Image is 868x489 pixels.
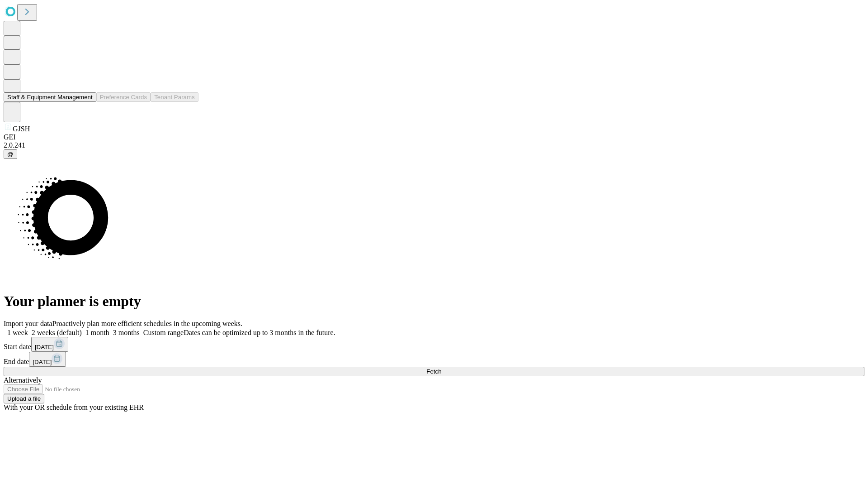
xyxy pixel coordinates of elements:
span: Import your data [4,320,52,327]
button: [DATE] [31,337,68,352]
button: [DATE] [29,352,66,367]
button: Staff & Equipment Management [4,92,96,102]
span: @ [7,151,14,158]
button: @ [4,149,17,159]
div: 2.0.241 [4,141,864,149]
button: Preference Cards [96,92,151,102]
span: 2 weeks (default) [32,329,82,336]
span: Custom range [143,329,184,336]
h1: Your planner is empty [4,293,864,310]
button: Upload a file [4,394,44,403]
span: Alternatively [4,376,42,384]
span: 3 months [113,329,140,336]
span: GJSH [13,125,30,133]
div: GEI [4,133,864,141]
div: End date [4,352,864,367]
button: Fetch [4,367,864,376]
span: [DATE] [35,344,54,350]
span: Fetch [426,368,441,375]
button: Tenant Params [151,92,198,102]
span: Proactively plan more efficient schedules in the upcoming weeks. [52,320,242,327]
div: Start date [4,337,864,352]
span: Dates can be optimized up to 3 months in the future. [184,329,335,336]
span: With your OR schedule from your existing EHR [4,403,144,411]
span: 1 week [7,329,28,336]
span: 1 month [85,329,109,336]
span: [DATE] [33,359,52,365]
